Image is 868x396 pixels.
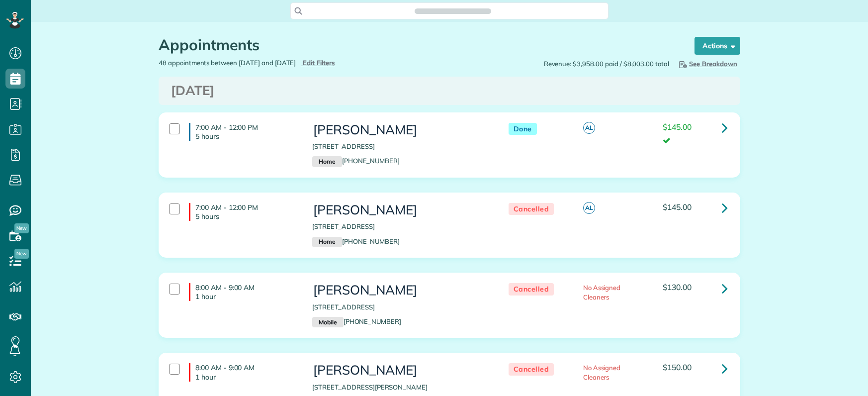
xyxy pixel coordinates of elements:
span: Cancelled [509,203,554,215]
span: $145.00 [663,122,692,132]
span: New [14,249,29,259]
h3: [PERSON_NAME] [312,363,488,378]
h1: Appointments [159,37,676,53]
span: Cancelled [509,283,554,296]
small: Mobile [312,317,343,328]
span: No Assigned Cleaners [583,284,621,301]
span: $145.00 [663,202,692,212]
h3: [PERSON_NAME] [312,203,488,217]
h4: 8:00 AM - 9:00 AM [189,283,297,301]
p: 5 hours [195,212,297,221]
p: [STREET_ADDRESS][PERSON_NAME] [312,383,488,392]
span: $130.00 [663,282,692,292]
p: 5 hours [195,132,297,141]
small: Home [312,237,342,248]
span: No Assigned Cleaners [583,364,621,381]
small: Home [312,156,342,167]
span: AL [583,202,595,214]
span: Cancelled [509,363,554,376]
button: Actions [694,37,740,55]
div: 48 appointments between [DATE] and [DATE] [151,58,449,68]
h4: 8:00 AM - 9:00 AM [189,363,297,381]
p: [STREET_ADDRESS] [312,142,488,151]
span: $150.00 [663,362,692,372]
span: New [14,223,29,233]
button: See Breakdown [674,58,740,69]
a: Home[PHONE_NUMBER] [312,237,400,245]
p: [STREET_ADDRESS] [312,302,488,312]
p: 1 hour [195,373,297,382]
h3: [PERSON_NAME] [312,123,488,137]
h3: [PERSON_NAME] [312,283,488,297]
a: Mobile[PHONE_NUMBER] [312,317,401,325]
span: Edit Filters [303,59,335,67]
h4: 7:00 AM - 12:00 PM [189,203,297,221]
a: Home[PHONE_NUMBER] [312,157,400,165]
p: [STREET_ADDRESS] [312,222,488,231]
h3: [DATE] [171,84,728,98]
p: 1 hour [195,292,297,301]
a: Edit Filters [301,59,335,67]
span: See Breakdown [677,60,737,68]
span: Search ZenMaid… [425,6,481,16]
span: Done [509,123,537,135]
span: Revenue: $3,958.00 paid / $8,003.00 total [544,59,669,69]
h4: 7:00 AM - 12:00 PM [189,123,297,141]
span: AL [583,122,595,134]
